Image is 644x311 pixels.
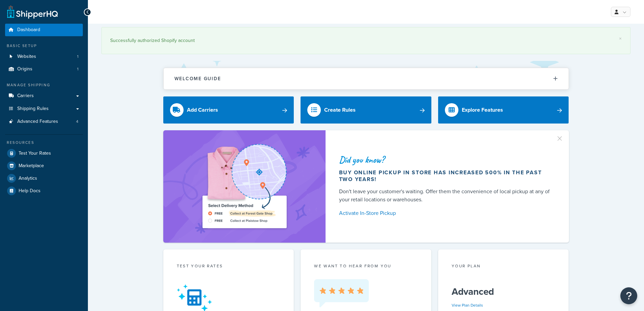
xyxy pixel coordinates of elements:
div: Add Carriers [187,105,218,115]
div: Basic Setup [5,43,83,49]
div: Explore Features [462,105,503,115]
p: we want to hear from you [314,263,418,269]
div: Buy online pickup in store has increased 500% in the past two years! [339,169,553,183]
div: Your Plan [452,263,555,271]
div: Successfully authorized Shopify account [110,36,622,45]
span: Analytics [19,176,37,181]
a: Carriers [5,90,83,102]
span: Test Your Rates [19,151,51,156]
li: Websites [5,50,83,63]
div: Manage Shipping [5,82,83,88]
div: Create Rules [324,105,356,115]
img: ad-shirt-map-b0359fc47e01cab431d101c4b569394f6a03f54285957d908178d52f29eb9668.png [183,140,306,232]
button: Welcome Guide [164,68,569,89]
span: Shipping Rules [17,106,49,112]
a: × [619,36,622,41]
div: Resources [5,140,83,146]
div: Did you know? [339,155,553,164]
span: 1 [77,66,78,72]
span: Help Docs [19,188,41,194]
h5: Advanced [452,286,555,297]
button: Open Resource Center [620,287,637,304]
span: 4 [76,119,78,125]
li: Advanced Features [5,115,83,128]
span: Marketplace [19,163,44,169]
span: Dashboard [17,27,40,33]
a: Origins1 [5,63,83,75]
a: View Plan Details [452,302,483,308]
span: Carriers [17,93,34,99]
a: Marketplace [5,160,83,172]
a: Create Rules [301,96,431,124]
a: Test Your Rates [5,147,83,159]
a: Add Carriers [163,96,294,124]
a: Shipping Rules [5,103,83,115]
span: Advanced Features [17,119,58,125]
span: Websites [17,54,36,60]
a: Websites1 [5,50,83,63]
span: Origins [17,66,32,72]
span: 1 [77,54,78,60]
a: Help Docs [5,185,83,197]
a: Analytics [5,172,83,184]
a: Explore Features [438,96,569,124]
div: Test your rates [177,263,281,271]
a: Activate In-Store Pickup [339,208,553,218]
div: Don't leave your customer's waiting. Offer them the convenience of local pickup at any of your re... [339,187,553,204]
a: Dashboard [5,24,83,36]
h2: Welcome Guide [174,76,221,81]
li: Origins [5,63,83,75]
a: Advanced Features4 [5,115,83,128]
